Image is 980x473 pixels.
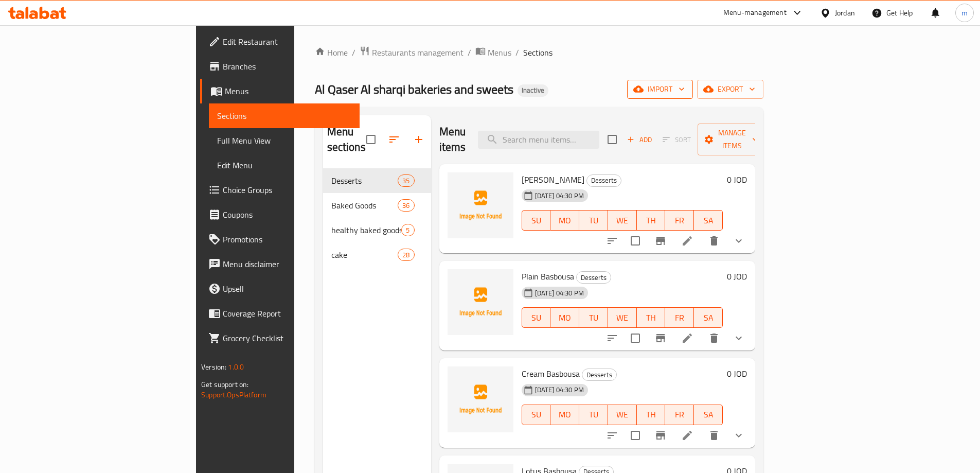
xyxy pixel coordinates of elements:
a: Coupons [200,202,360,227]
input: search [478,131,599,149]
span: Get support on: [201,378,248,391]
span: Coupons [223,208,351,221]
span: import [635,83,685,96]
div: cake28 [323,242,431,267]
div: items [401,224,414,236]
span: SA [698,310,719,325]
a: Branches [200,54,360,79]
button: export [697,80,763,99]
button: TH [637,210,666,231]
button: Add section [406,127,431,152]
a: Menu disclaimer [200,252,360,276]
span: cake [331,249,398,261]
a: Menus [200,79,360,103]
span: TH [641,213,662,228]
button: TU [579,405,608,425]
span: FR [669,213,690,228]
button: TU [579,307,608,328]
span: FR [669,407,690,422]
button: show more [726,229,751,253]
span: WE [612,213,633,228]
button: delete [702,229,726,253]
a: Grocery Checklist [200,326,360,351]
span: m [961,7,968,19]
span: Add item [623,132,656,148]
a: Menus [475,46,511,59]
span: Version: [201,360,226,374]
button: import [627,80,693,99]
svg: Show Choices [733,332,745,344]
button: SA [694,210,723,231]
span: Select to update [625,230,646,252]
span: Menu disclaimer [223,258,351,270]
button: FR [665,307,694,328]
button: FR [665,210,694,231]
span: 28 [398,250,414,260]
span: SU [526,310,547,325]
button: WE [608,210,637,231]
button: sort-choices [600,326,625,351]
div: Menu-management [723,7,787,19]
span: [DATE] 04:30 PM [531,191,588,201]
span: Full Menu View [217,134,351,147]
a: Upsell [200,276,360,301]
div: Jordan [835,7,855,19]
span: Sections [217,110,351,122]
span: TU [583,407,604,422]
span: FR [669,310,690,325]
span: 1.0.0 [228,360,244,374]
div: items [398,249,414,261]
button: Branch-specific-item [648,326,673,351]
button: TH [637,307,666,328]
span: Select to update [625,425,646,446]
span: Menus [225,85,351,97]
span: export [705,83,755,96]
li: / [515,46,519,59]
h6: 0 JOD [727,172,747,187]
span: Promotions [223,233,351,246]
div: Desserts [576,271,611,284]
span: Desserts [577,272,611,284]
button: MO [550,405,579,425]
span: 35 [398,176,414,186]
span: [PERSON_NAME] [522,172,584,187]
div: items [398,199,414,212]
span: Cream Basbousa [522,366,580,381]
span: WE [612,407,633,422]
button: MO [550,307,579,328]
nav: breadcrumb [315,46,763,59]
a: Edit menu item [681,429,693,442]
button: WE [608,307,637,328]
span: Choice Groups [223,184,351,196]
h6: 0 JOD [727,366,747,381]
h2: Menu items [439,124,466,155]
span: WE [612,310,633,325]
div: Desserts [586,174,621,187]
span: MO [555,407,575,422]
span: healthy baked goods [331,224,402,236]
span: 5 [402,225,414,235]
span: Edit Menu [217,159,351,171]
span: [DATE] 04:30 PM [531,385,588,395]
div: Desserts [582,369,617,381]
span: Branches [223,60,351,73]
span: TU [583,310,604,325]
button: MO [550,210,579,231]
button: show more [726,326,751,351]
a: Full Menu View [209,128,360,153]
button: SU [522,210,551,231]
span: Plain Basbousa [522,269,574,284]
h6: 0 JOD [727,269,747,284]
button: SA [694,307,723,328]
button: TU [579,210,608,231]
span: Desserts [331,174,398,187]
button: Branch-specific-item [648,423,673,448]
a: Coverage Report [200,301,360,326]
div: Inactive [518,84,548,97]
img: Pistachio Basbousa [448,172,513,238]
li: / [468,46,471,59]
span: SU [526,407,547,422]
button: sort-choices [600,423,625,448]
